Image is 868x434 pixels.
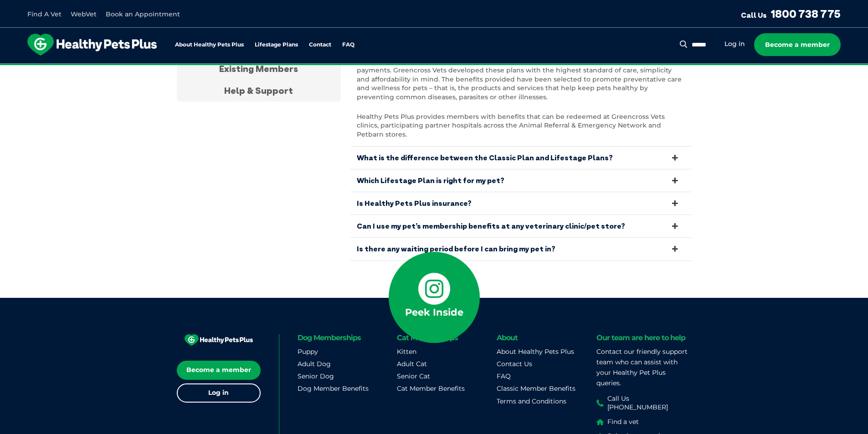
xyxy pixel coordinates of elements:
p: Healthy Pets Plus provides members with benefits that can be redeemed at Greencross Vets clinics,... [357,112,685,139]
a: Cat Member Benefits [397,384,465,393]
a: Find a vet [596,418,692,427]
a: What is the difference between the Classic Plan and Lifestage Plans? [350,147,692,169]
a: Kitten [397,347,416,356]
a: Senior Cat [397,372,430,380]
a: Which Lifestage Plan is right for my pet? [350,169,692,192]
a: Senior Dog [298,372,334,380]
a: Contact Us [497,360,532,368]
a: Lifestage Plans [255,42,298,48]
a: Can I use my pet’s membership benefits at any veterinary clinic/pet store? [350,215,692,237]
a: Dog Member Benefits [298,384,369,393]
h6: Dog Memberships [298,334,393,341]
a: Contact [309,42,331,48]
a: WebVet [71,10,97,18]
span: Call Us [741,10,767,20]
a: FAQ [497,372,511,380]
span: Proactive, preventative wellness program designed to keep your pet healthier and happier for longer [264,64,604,72]
a: Book an Appointment [106,10,180,18]
a: Find A Vet [27,10,62,18]
a: About Healthy Pets Plus [497,347,574,356]
a: Become a member [177,361,261,380]
a: About Healthy Pets Plus [175,42,244,48]
p: Peek Inside [405,305,463,321]
a: Log in [177,383,261,403]
a: Adult Cat [397,360,427,368]
a: Adult Dog [298,360,331,368]
a: Terms and Conditions [497,397,566,405]
a: Call Us [PHONE_NUMBER] [596,394,692,412]
span: Find a vet [607,418,639,427]
a: FAQ [342,42,354,48]
h6: Our team are here to help [596,334,685,341]
h6: About [497,334,592,341]
a: Classic Member Benefits [497,384,575,393]
a: Puppy [298,347,318,356]
h6: Cat Memberships [397,334,492,341]
div: Existing Members [177,58,341,80]
a: Is there any waiting period before I can bring my pet in? [350,238,692,260]
img: HEALTHY PETS PLUS [185,334,253,346]
a: Become a member [754,33,841,56]
a: Call Us1800 738 775 [741,7,841,20]
p: Contact our friendly support team who can assist with your Healthy Pet Plus queries. [596,347,692,389]
a: Log in [724,40,745,48]
div: Help & Support [177,80,341,102]
img: hpp-logo [27,34,157,56]
a: Is Healthy Pets Plus insurance? [350,192,692,214]
button: Search [678,40,689,49]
